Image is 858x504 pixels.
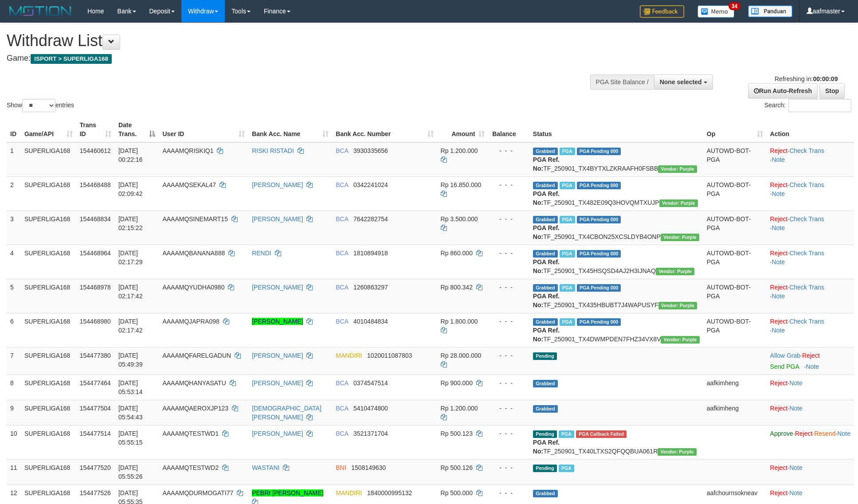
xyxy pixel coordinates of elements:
span: AAAAMQSEKAL47 [162,181,216,188]
span: [DATE] 05:55:15 [118,430,143,446]
label: Show entries [7,99,74,112]
span: Pending [533,430,557,438]
input: Search: [788,99,851,112]
span: AAAAMQTESTWD2 [162,464,219,471]
a: Reject [795,430,813,437]
span: Grabbed [533,182,558,189]
span: [DATE] 02:17:42 [118,284,143,300]
span: 154477380 [80,352,111,359]
th: Action [767,117,854,142]
td: AUTOWD-BOT-PGA [703,313,767,347]
td: 7 [7,347,21,375]
span: Vendor URL: https://trx4.1velocity.biz [658,165,697,173]
td: 6 [7,313,21,347]
span: Vendor URL: https://trx4.1velocity.biz [658,302,697,309]
span: Copy 3521371704 to clipboard [353,430,388,437]
td: · [767,375,854,400]
b: PGA Ref. No: [533,156,560,172]
span: PGA Error [576,430,627,438]
span: Grabbed [533,216,558,223]
span: AAAAMQFARELGADUN [162,352,231,359]
a: Approve [770,430,793,437]
a: [PERSON_NAME] [252,430,303,437]
span: Copy 4010484834 to clipboard [353,318,388,325]
span: [DATE] 02:17:42 [118,318,143,334]
td: 4 [7,245,21,279]
td: TF_250901_TX4CBON25XCSLDYB4ONP [529,211,703,245]
a: Stop [819,83,845,98]
span: Grabbed [533,318,558,326]
span: Grabbed [533,380,558,387]
span: Marked by aafchoeunmanni [560,318,575,326]
span: 154468834 [80,215,111,223]
td: TF_250901_TX4BYTXLZKRAAFH0FSBB [529,142,703,177]
span: Rp 1.800.000 [441,318,478,325]
span: 154477520 [80,464,111,471]
span: Marked by aafnonsreyleab [560,148,575,155]
td: SUPERLIGA168 [21,400,76,425]
span: 154460612 [80,147,111,154]
a: Note [772,224,785,231]
span: BCA [336,284,348,291]
span: Copy 5410474800 to clipboard [353,405,388,412]
span: Rp 1.200.000 [441,147,478,154]
span: 154477526 [80,489,111,496]
th: Trans ID: activate to sort column ascending [76,117,115,142]
th: Amount: activate to sort column ascending [437,117,489,142]
td: AUTOWD-BOT-PGA [703,211,767,245]
b: PGA Ref. No: [533,258,560,274]
td: · [767,459,854,484]
span: BCA [336,430,348,437]
span: Rp 16.850.000 [441,181,482,188]
span: 154468978 [80,284,111,291]
th: ID [7,117,21,142]
b: PGA Ref. No: [533,439,560,455]
span: 154468964 [80,250,111,257]
span: [DATE] 05:49:39 [118,352,143,368]
span: AAAAMQAEROXJP123 [162,405,228,412]
span: AAAAMQHANYASATU [162,379,226,387]
span: AAAAMQRISKIQ1 [162,147,213,154]
td: AUTOWD-BOT-PGA [703,245,767,279]
span: PGA Pending [577,216,621,223]
div: - - - [492,215,525,223]
span: Rp 28.000.000 [441,352,482,359]
a: Note [772,327,785,334]
td: SUPERLIGA168 [21,245,76,279]
span: BCA [336,215,348,223]
span: BCA [336,250,348,257]
a: Reject [770,250,788,257]
td: · · [767,211,854,245]
a: RISKI RISTADI [252,147,294,154]
a: Check Trans [789,284,824,291]
span: PGA Pending [577,250,621,258]
a: Reject [770,489,788,496]
span: Vendor URL: https://trx4.1velocity.biz [661,336,699,344]
div: - - - [492,351,525,360]
a: Note [789,489,803,496]
span: 154468980 [80,318,111,325]
a: Allow Grab [770,352,800,359]
div: - - - [492,463,525,472]
span: [DATE] 05:53:14 [118,379,143,395]
th: Game/API: activate to sort column ascending [21,117,76,142]
a: Note [772,190,785,197]
td: · · [767,142,854,177]
span: BCA [336,379,348,387]
img: Button%20Memo.svg [697,5,735,18]
span: Marked by aafnonsreyleab [560,182,575,189]
a: Send PGA [770,363,799,370]
span: 154477504 [80,405,111,412]
div: - - - [492,283,525,292]
span: [DATE] 00:22:16 [118,147,143,163]
a: Reject [770,318,788,325]
span: Grabbed [533,490,558,497]
td: TF_250901_TX45HSQSD4AJ2H3IJNAQ [529,245,703,279]
span: 154468488 [80,181,111,188]
span: MANDIRI [336,489,362,496]
span: BNI [336,464,346,471]
td: SUPERLIGA168 [21,142,76,177]
td: AUTOWD-BOT-PGA [703,142,767,177]
td: TF_250901_TX40LTXS2QFQQBUA061R [529,425,703,459]
a: Note [789,379,803,387]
